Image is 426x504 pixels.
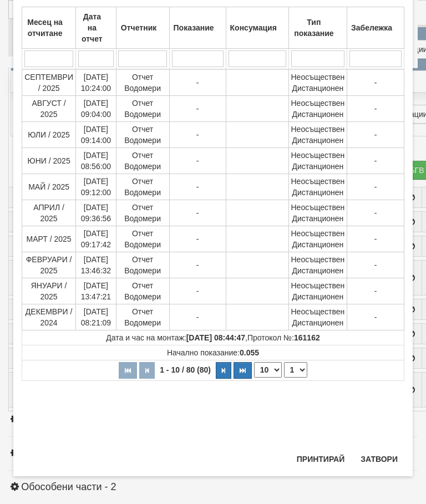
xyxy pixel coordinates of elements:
[196,182,199,191] span: -
[354,450,404,468] button: Затвори
[27,18,63,38] b: Месец на отчитане
[284,362,307,378] select: Страница номер
[288,7,347,49] th: Тип показание: No sort applied, activate to apply an ascending sort
[196,235,199,243] span: -
[116,96,169,122] td: Отчет Водомери
[76,69,116,96] td: [DATE] 10:24:00
[76,174,116,200] td: [DATE] 09:12:00
[22,122,76,148] td: ЮЛИ / 2025
[290,450,351,468] button: Принтирай
[116,200,169,226] td: Отчет Водомери
[288,122,347,148] td: Неосъществен Дистанционен
[139,362,155,379] button: Предишна страница
[288,69,347,96] td: Неосъществен Дистанционен
[288,96,347,122] td: Неосъществен Дистанционен
[116,122,169,148] td: Отчет Водомери
[254,362,282,378] select: Брой редове на страница
[196,156,199,165] span: -
[374,235,377,243] span: -
[22,226,76,252] td: МАРТ / 2025
[116,7,169,49] th: Отчетник: No sort applied, activate to apply an ascending sort
[76,7,116,49] th: Дата на отчет: No sort applied, activate to apply an ascending sort
[374,78,377,87] span: -
[82,12,103,43] b: Дата на отчет
[121,23,156,32] b: Отчетник
[288,226,347,252] td: Неосъществен Дистанционен
[76,304,116,330] td: [DATE] 08:21:09
[374,313,377,322] span: -
[116,148,169,174] td: Отчет Водомери
[76,96,116,122] td: [DATE] 09:04:00
[196,78,199,87] span: -
[347,7,404,49] th: Забележка: No sort applied, activate to apply an ascending sort
[76,148,116,174] td: [DATE] 08:56:00
[116,69,169,96] td: Отчет Водомери
[196,287,199,296] span: -
[76,278,116,304] td: [DATE] 13:47:21
[230,23,277,32] b: Консумация
[22,330,404,345] td: ,
[234,362,252,379] button: Последна страница
[169,7,226,49] th: Показание: No sort applied, activate to apply an ascending sort
[196,208,199,217] span: -
[247,333,320,342] span: Протокол №:
[22,252,76,278] td: ФЕВРУАРИ / 2025
[174,23,214,32] b: Показание
[196,104,199,113] span: -
[76,252,116,278] td: [DATE] 13:46:32
[116,252,169,278] td: Отчет Водомери
[294,333,320,342] strong: 161162
[288,200,347,226] td: Неосъществен Дистанционен
[116,226,169,252] td: Отчет Водомери
[116,304,169,330] td: Отчет Водомери
[22,174,76,200] td: МАЙ / 2025
[22,148,76,174] td: ЮНИ / 2025
[374,104,377,113] span: -
[167,348,259,357] span: Начално показание:
[76,226,116,252] td: [DATE] 09:17:42
[76,122,116,148] td: [DATE] 09:14:00
[22,7,76,49] th: Месец на отчитане: No sort applied, activate to apply an ascending sort
[216,362,231,379] button: Следваща страница
[22,200,76,226] td: АПРИЛ / 2025
[116,174,169,200] td: Отчет Водомери
[157,365,214,374] span: 1 - 10 / 80 (80)
[374,208,377,217] span: -
[106,333,245,342] span: Дата и час на монтаж:
[374,130,377,139] span: -
[196,313,199,322] span: -
[240,348,259,357] strong: 0.055
[374,182,377,191] span: -
[196,261,199,269] span: -
[196,130,199,139] span: -
[374,261,377,269] span: -
[226,7,288,49] th: Консумация: No sort applied, activate to apply an ascending sort
[288,174,347,200] td: Неосъществен Дистанционен
[22,304,76,330] td: ДЕКЕМВРИ / 2024
[76,200,116,226] td: [DATE] 09:36:56
[351,23,392,32] b: Забележка
[288,148,347,174] td: Неосъществен Дистанционен
[22,278,76,304] td: ЯНУАРИ / 2025
[22,96,76,122] td: АВГУСТ / 2025
[22,69,76,96] td: СЕПТЕМВРИ / 2025
[288,278,347,304] td: Неосъществен Дистанционен
[294,18,333,38] b: Тип показание
[186,333,245,342] strong: [DATE] 08:44:47
[288,252,347,278] td: Неосъществен Дистанционен
[116,278,169,304] td: Отчет Водомери
[374,287,377,296] span: -
[288,304,347,330] td: Неосъществен Дистанционен
[374,156,377,165] span: -
[119,362,137,379] button: Първа страница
